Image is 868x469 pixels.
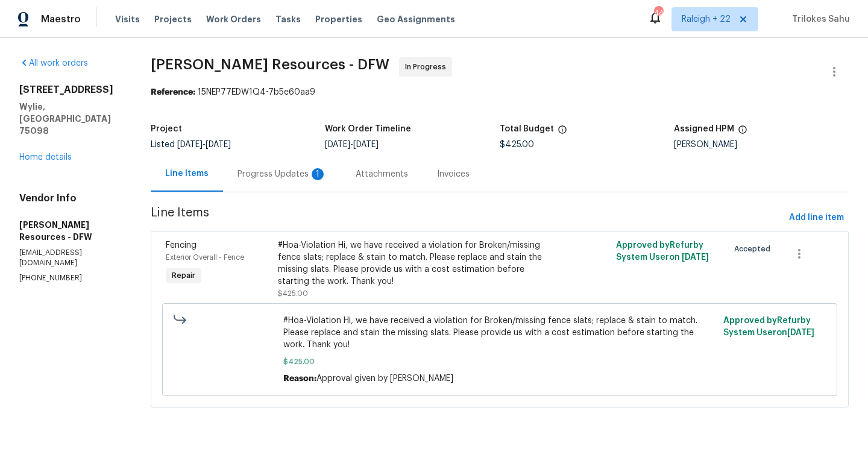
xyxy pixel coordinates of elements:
button: Add line item [784,207,849,229]
h5: [PERSON_NAME] Resources - DFW [19,219,122,243]
div: 1 [312,168,324,180]
h5: Total Budget [500,125,554,133]
span: Tasks [275,15,301,24]
span: [DATE] [325,140,350,149]
span: #Hoa-Violation Hi, we have received a violation for Broken/missing fence slats; replace & stain t... [283,315,715,351]
h5: Wylie, [GEOGRAPHIC_DATA] 75098 [19,101,122,137]
div: #Hoa-Violation Hi, we have received a violation for Broken/missing fence slats; replace & stain t... [278,239,552,288]
span: $425.00 [500,140,534,149]
span: [DATE] [206,140,231,149]
span: [DATE] [787,329,814,337]
div: 15NEP77EDW1Q4-7b5e60aa9 [151,86,849,98]
h4: Vendor Info [19,192,122,204]
div: Invoices [437,168,470,180]
span: Work Orders [206,13,261,25]
span: [DATE] [353,140,379,149]
a: All work orders [19,59,88,68]
b: Reference: [151,88,195,96]
span: Approved by Refurby System User on [723,316,814,337]
span: Reason: [283,374,316,383]
span: Repair [167,269,200,282]
span: Maestro [41,13,81,25]
span: - [325,140,379,149]
span: Add line item [789,210,844,225]
span: [PERSON_NAME] Resources - DFW [151,57,389,72]
span: Approval given by [PERSON_NAME] [316,374,453,383]
span: Projects [154,13,192,25]
p: [PHONE_NUMBER] [19,273,122,283]
div: [PERSON_NAME] [674,140,849,149]
a: Home details [19,153,72,162]
h5: Assigned HPM [674,125,734,133]
div: Progress Updates [237,168,327,180]
span: Raleigh + 22 [682,13,731,25]
span: $425.00 [283,356,715,368]
span: Visits [115,13,140,25]
span: Properties [315,13,362,25]
span: In Progress [405,61,451,73]
h5: Work Order Timeline [325,125,411,133]
span: [DATE] [682,253,709,262]
h2: [STREET_ADDRESS] [19,84,122,96]
span: Geo Assignments [377,13,455,25]
span: - [177,140,231,149]
span: Accepted [734,243,775,255]
h5: Project [151,125,182,133]
span: Approved by Refurby System User on [616,241,709,262]
span: Listed [151,140,231,149]
span: The total cost of line items that have been proposed by Opendoor. This sum includes line items th... [558,125,567,140]
span: The hpm assigned to this work order. [738,125,747,140]
span: Exterior Overall - Fence [166,254,244,261]
span: [DATE] [177,140,203,149]
span: Trilokes Sahu [787,13,850,25]
span: Fencing [166,241,197,250]
div: Line Items [165,168,209,180]
p: [EMAIL_ADDRESS][DOMAIN_NAME] [19,248,122,268]
div: Attachments [356,168,408,180]
span: $425.00 [278,290,308,297]
div: 441 [654,7,662,19]
span: Line Items [151,207,784,229]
